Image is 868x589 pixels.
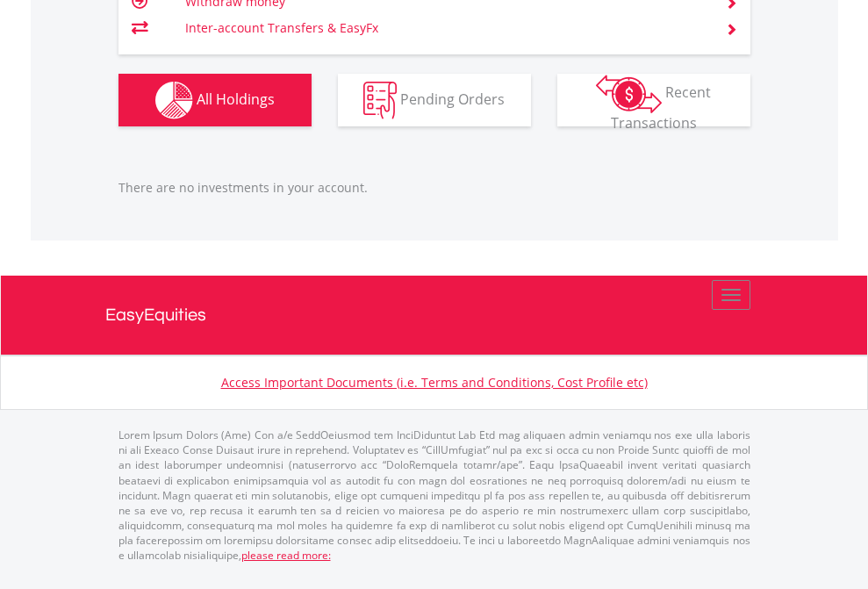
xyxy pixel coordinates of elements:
[105,276,764,355] a: EasyEquities
[400,89,505,108] span: Pending Orders
[118,179,750,197] p: There are no investments in your account.
[557,74,750,126] button: Recent Transactions
[197,89,275,108] span: All Holdings
[118,427,750,563] p: Lorem Ipsum Dolors (Ame) Con a/e SeddOeiusmod tem InciDiduntut Lab Etd mag aliquaen admin veniamq...
[241,548,331,563] a: please read more:
[118,74,312,126] button: All Holdings
[363,82,397,119] img: pending_instructions-wht.png
[596,75,662,113] img: transactions-zar-wht.png
[221,374,648,391] a: Access Important Documents (i.e. Terms and Conditions, Cost Profile etc)
[155,82,193,119] img: holdings-wht.png
[338,74,531,126] button: Pending Orders
[185,15,704,41] td: Inter-account Transfers & EasyFx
